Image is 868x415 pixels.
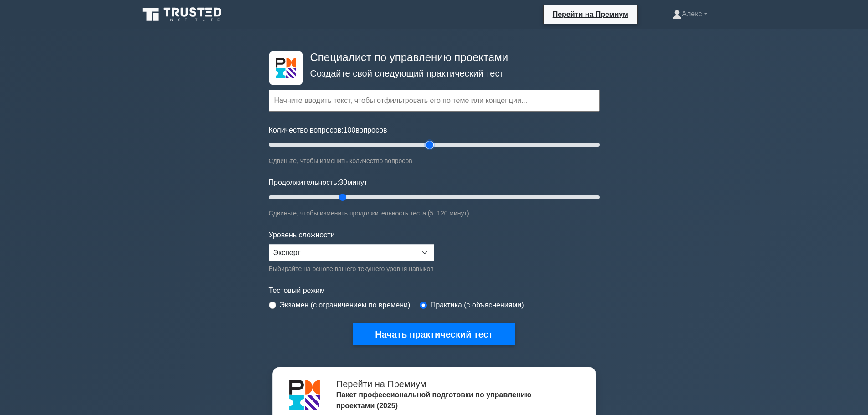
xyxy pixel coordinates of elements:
[547,9,634,20] a: Перейти на Премиум
[651,5,729,23] a: Алекс
[280,301,411,309] font: Экзамен (с ограничением по времени)
[431,301,524,309] font: Практика (с объяснениями)
[269,231,335,239] font: Уровень сложности
[339,179,347,186] font: 30
[269,126,344,134] font: Количество вопросов:
[682,10,702,18] font: Алекс
[310,51,508,63] font: Специалист по управлению проектами
[355,126,387,134] font: вопросов
[269,265,434,272] font: Выбирайте на основе вашего текущего уровня навыков
[269,179,339,186] font: Продолжительность:
[269,210,469,217] font: Сдвиньте, чтобы изменить продолжительность теста (5–120 минут)
[269,90,600,112] input: Начните вводить текст, чтобы отфильтровать его по теме или концепции...
[375,329,493,339] font: Начать практический тест
[344,126,356,134] font: 100
[269,157,412,164] font: Сдвиньте, чтобы изменить количество вопросов
[269,287,325,294] font: Тестовый режим
[353,323,514,345] button: Начать практический тест
[347,179,367,186] font: минут
[553,10,628,18] font: Перейти на Премиум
